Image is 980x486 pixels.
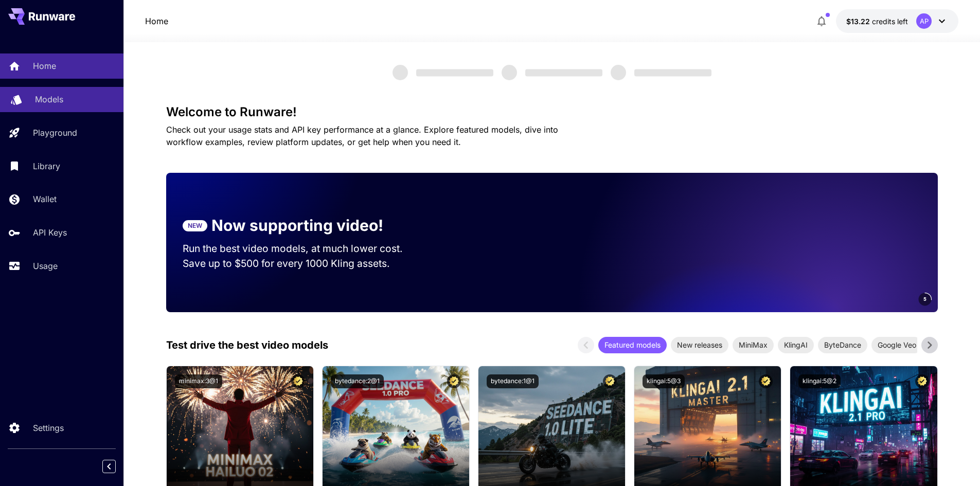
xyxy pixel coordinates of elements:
nav: breadcrumb [145,15,168,27]
span: $13.22 [846,17,872,26]
span: Google Veo [871,339,922,350]
p: Now supporting video! [211,214,383,237]
button: klingai:5@3 [643,374,685,388]
button: bytedance:2@1 [331,374,384,388]
div: Google Veo [871,337,922,353]
a: Home [145,15,168,27]
button: minimax:3@1 [175,374,222,388]
button: Certified Model – Vetted for best performance and includes a commercial license. [603,374,617,388]
button: Certified Model – Vetted for best performance and includes a commercial license. [915,374,929,388]
p: Usage [33,260,58,272]
span: Check out your usage stats and API key performance at a glance. Explore featured models, dive int... [166,124,558,147]
button: klingai:5@2 [798,374,841,388]
p: Library [33,160,60,172]
div: KlingAI [778,337,814,353]
p: Home [33,60,56,72]
span: KlingAI [778,339,814,350]
button: Certified Model – Vetted for best performance and includes a commercial license. [291,374,305,388]
p: Save up to $500 for every 1000 Kling assets. [183,256,422,271]
button: Certified Model – Vetted for best performance and includes a commercial license. [759,374,773,388]
div: MiniMax [733,337,774,353]
p: Settings [33,422,64,434]
div: New releases [671,337,728,353]
div: ByteDance [818,337,867,353]
span: Featured models [598,339,667,350]
p: Wallet [33,193,57,205]
button: Certified Model – Vetted for best performance and includes a commercial license. [447,374,461,388]
span: MiniMax [733,339,774,350]
div: Collapse sidebar [110,457,123,476]
span: 5 [923,295,926,303]
div: AP [916,13,932,29]
div: Featured models [598,337,667,353]
div: $13.22482 [846,16,908,27]
span: credits left [872,17,908,26]
h3: Welcome to Runware! [166,105,938,119]
button: $13.22482AP [836,9,958,33]
p: Models [35,93,63,105]
span: New releases [671,339,728,350]
button: bytedance:1@1 [487,374,539,388]
button: Collapse sidebar [102,460,116,473]
span: ByteDance [818,339,867,350]
p: Test drive the best video models [166,337,328,353]
p: Run the best video models, at much lower cost. [183,241,422,256]
p: Playground [33,127,77,139]
p: API Keys [33,226,67,239]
